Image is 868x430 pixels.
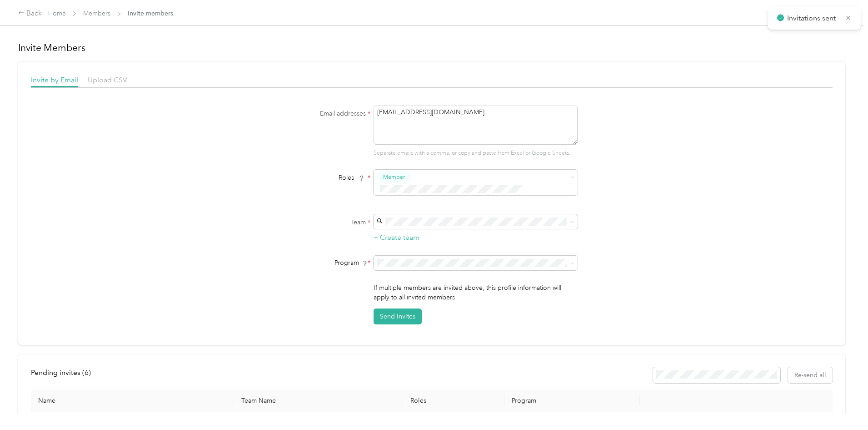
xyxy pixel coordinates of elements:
iframe: Everlance-gr Chat Button Frame [817,379,868,430]
th: Name [31,390,234,412]
span: Invite by Email [31,76,78,84]
label: Team [257,218,370,227]
span: Upload CSV [88,76,127,84]
th: Team Name [234,390,403,412]
span: Member [383,173,405,181]
span: ( 6 ) [82,368,91,377]
label: Email addresses [257,109,370,118]
button: Member [377,172,411,183]
span: Roles [335,171,368,185]
p: If multiple members are invited above, this profile information will apply to all invited members [374,283,578,302]
a: Members [83,10,110,17]
textarea: [EMAIL_ADDRESS][DOMAIN_NAME] [374,106,578,145]
span: Invite members [128,9,173,18]
button: Re-send all [788,367,833,383]
span: Pending invites [31,368,91,377]
div: Program [257,258,370,268]
div: Resend all invitations [653,367,833,383]
button: + Create team [374,232,419,243]
div: left-menu [31,367,97,383]
th: Roles [403,390,504,412]
h1: Invite Members [18,41,845,54]
div: info-bar [31,367,833,383]
p: Invitations sent [787,13,838,24]
div: Back [18,8,42,19]
p: Separate emails with a comma, or copy and paste from Excel or Google Sheets. [374,149,578,157]
button: Send Invites [374,309,422,324]
a: Home [48,10,66,17]
th: Program [504,390,640,412]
